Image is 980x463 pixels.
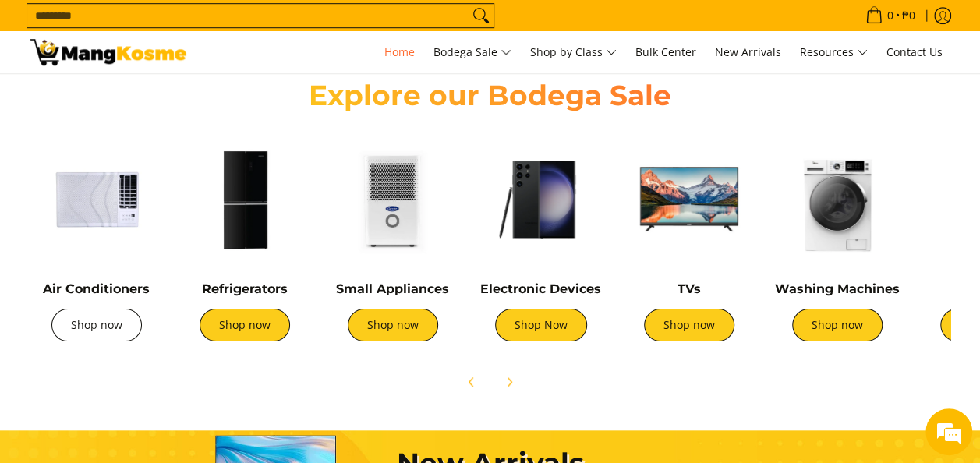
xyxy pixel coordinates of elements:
[264,78,716,113] h2: Explore our Bodega Sale
[384,44,415,59] span: Home
[635,44,696,59] span: Bulk Center
[179,133,311,266] img: Refrigerators
[348,309,438,341] a: Shop now
[623,133,755,266] img: TVs
[336,281,449,296] a: Small Appliances
[792,309,883,341] a: Shop now
[480,281,601,296] a: Electronic Devices
[886,44,943,59] span: Contact Us
[200,309,290,341] a: Shop now
[530,43,617,62] span: Shop by Class
[644,309,734,341] a: Shop now
[900,10,918,21] span: ₱0
[202,281,288,296] a: Refrigerators
[861,7,920,24] span: •
[771,133,904,266] img: Washing Machines
[885,10,896,21] span: 0
[327,133,459,266] img: Small Appliances
[792,31,876,73] a: Resources
[455,365,489,399] button: Previous
[30,39,186,65] img: Mang Kosme: Your Home Appliances Warehouse Sale Partner!
[879,31,950,73] a: Contact Us
[775,281,900,296] a: Washing Machines
[30,133,163,266] img: Air Conditioners
[43,281,150,296] a: Air Conditioners
[628,31,704,73] a: Bulk Center
[475,133,607,266] img: Electronic Devices
[715,44,781,59] span: New Arrivals
[707,31,789,73] a: New Arrivals
[433,43,511,62] span: Bodega Sale
[469,4,494,27] button: Search
[522,31,624,73] a: Shop by Class
[800,43,868,62] span: Resources
[678,281,701,296] a: TVs
[492,365,526,399] button: Next
[377,31,423,73] a: Home
[51,309,142,341] a: Shop now
[426,31,519,73] a: Bodega Sale
[495,309,587,341] a: Shop Now
[202,31,950,73] nav: Main Menu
